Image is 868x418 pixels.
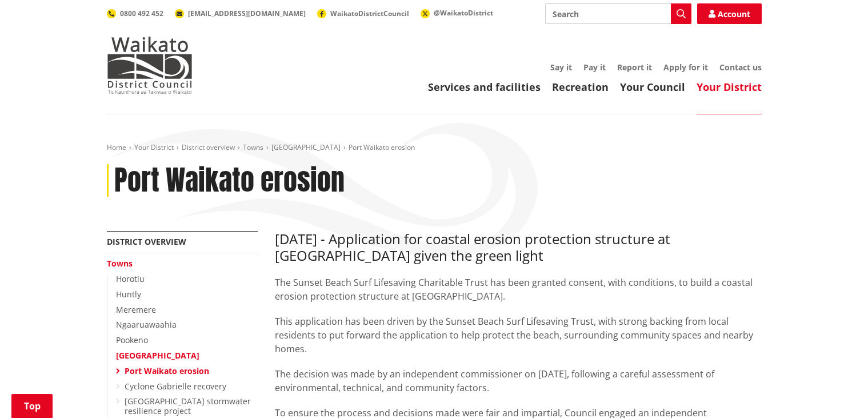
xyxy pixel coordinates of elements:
[550,62,572,73] a: Say it
[116,289,141,300] a: Huntly
[421,8,493,18] a: @WaikatoDistrict
[107,143,762,153] nav: breadcrumb
[583,62,606,73] a: Pay it
[697,3,762,24] a: Account
[663,62,708,73] a: Apply for it
[125,381,226,392] a: Cyclone Gabrielle recovery
[107,258,133,269] a: Towns
[175,9,306,18] a: [EMAIL_ADDRESS][DOMAIN_NAME]
[125,396,251,416] a: [GEOGRAPHIC_DATA] stormwater resilience project
[434,8,493,18] span: @WaikatoDistrict
[107,9,163,18] a: 0800 492 452
[134,142,174,152] a: Your District
[552,80,609,94] a: Recreation
[317,9,409,18] a: WaikatoDistrictCouncil
[275,367,762,395] p: The decision was made by an independent commissioner on [DATE], following a careful assessment of...
[349,142,415,152] span: Port Waikato erosion
[107,236,186,247] a: District overview
[116,304,156,315] a: Meremere
[271,142,341,152] a: [GEOGRAPHIC_DATA]
[125,365,209,376] a: Port Waikato erosion
[275,276,762,303] p: The Sunset Beach Surf Lifesaving Charitable Trust has been granted consent, with conditions, to b...
[545,3,691,24] input: Search input
[107,37,193,94] img: Waikato District Council - Te Kaunihera aa Takiwaa o Waikato
[697,80,762,94] a: Your District
[275,315,762,356] p: This application has been driven by the Sunset Beach Surf Lifesaving Trust, with strong backing f...
[815,370,857,411] iframe: Messenger Launcher
[116,319,177,330] a: Ngaaruawaahia
[330,9,409,18] span: WaikatoDistrictCouncil
[620,80,685,94] a: Your Council
[114,164,345,197] h1: Port Waikato erosion
[11,394,53,418] a: Top
[182,142,235,152] a: District overview
[116,350,199,361] a: [GEOGRAPHIC_DATA]
[116,273,145,284] a: Horotiu
[116,335,148,345] a: Pookeno
[428,80,541,94] a: Services and facilities
[107,142,126,152] a: Home
[120,9,163,18] span: 0800 492 452
[617,62,652,73] a: Report it
[719,62,762,73] a: Contact us
[275,231,762,264] h3: [DATE] - Application for coastal erosion protection structure at [GEOGRAPHIC_DATA] given the gree...
[243,142,263,152] a: Towns
[188,9,306,18] span: [EMAIL_ADDRESS][DOMAIN_NAME]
